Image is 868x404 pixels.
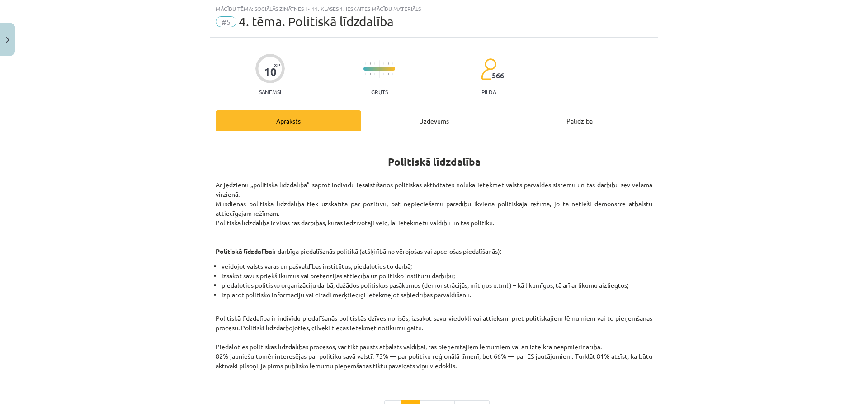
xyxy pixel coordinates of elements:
[392,73,393,75] img: icon-short-line-57e1e144782c952c97e751825c79c345078a6d821885a25fce030b3d8c18986b.svg
[216,16,236,27] span: #5
[365,62,366,65] img: icon-short-line-57e1e144782c952c97e751825c79c345078a6d821885a25fce030b3d8c18986b.svg
[274,62,280,67] span: XP
[264,66,277,78] div: 10
[492,71,504,80] span: 566
[481,58,496,81] img: students-c634bb4e5e11cddfef0936a35e636f08e4e9abd3cc4e673bd6f9a4125e45ecb1.svg
[374,62,375,65] img: icon-short-line-57e1e144782c952c97e751825c79c345078a6d821885a25fce030b3d8c18986b.svg
[216,171,652,256] p: Ar jēdzienu „politiskā līdzdalība” saprot indivīdu iesaistīšanos politiskās aktivitātēs nolūkā ie...
[392,62,393,65] img: icon-short-line-57e1e144782c952c97e751825c79c345078a6d821885a25fce030b3d8c18986b.svg
[507,110,652,131] div: Palīdzība
[388,73,389,75] img: icon-short-line-57e1e144782c952c97e751825c79c345078a6d821885a25fce030b3d8c18986b.svg
[222,271,652,280] li: izsakot savus priekšlikumus vai pretenzijas attiecībā uz politisko institūtu darbību;
[222,261,652,271] li: veidojot valsts varas un pašvaldības institūtus, piedaloties to darbā;
[371,89,388,95] p: Grūts
[216,247,272,255] strong: Politiskā līdzdalība
[379,60,380,78] img: icon-long-line-d9ea69661e0d244f92f715978eff75569469978d946b2353a9bb055b3ed8787d.svg
[222,280,652,290] li: piedaloties politisko organizāciju darbā, dažādos politiskos pasākumos (demonstrācijās, mītiņos u...
[361,110,507,131] div: Uzdevums
[370,73,371,75] img: icon-short-line-57e1e144782c952c97e751825c79c345078a6d821885a25fce030b3d8c18986b.svg
[216,314,652,380] p: Politiskā līdzdalība ir indivīdu piedalīšanās politiskās dzīves norisēs, izsakot savu viedokli va...
[255,89,285,95] p: Saņemsi
[370,62,371,65] img: icon-short-line-57e1e144782c952c97e751825c79c345078a6d821885a25fce030b3d8c18986b.svg
[383,73,384,75] img: icon-short-line-57e1e144782c952c97e751825c79c345078a6d821885a25fce030b3d8c18986b.svg
[365,73,366,75] img: icon-short-line-57e1e144782c952c97e751825c79c345078a6d821885a25fce030b3d8c18986b.svg
[388,155,481,168] strong: Politiskā līdzdalība
[239,14,394,29] span: 4. tēma. Politiskā līdzdalība
[383,62,384,65] img: icon-short-line-57e1e144782c952c97e751825c79c345078a6d821885a25fce030b3d8c18986b.svg
[6,37,9,43] img: icon-close-lesson-0947bae3869378f0d4975bcd49f059093ad1ed9edebbc8119c70593378902aed.svg
[481,89,496,95] p: pilda
[216,110,361,131] div: Apraksts
[216,5,652,12] div: Mācību tēma: Sociālās zinātnes i - 11. klases 1. ieskaites mācību materiāls
[374,73,375,75] img: icon-short-line-57e1e144782c952c97e751825c79c345078a6d821885a25fce030b3d8c18986b.svg
[222,290,652,309] li: izplatot politisko informāciju vai citādi mērķtiecīgi ietekmējot sabiedrības pārvaldīšanu.
[388,62,389,65] img: icon-short-line-57e1e144782c952c97e751825c79c345078a6d821885a25fce030b3d8c18986b.svg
